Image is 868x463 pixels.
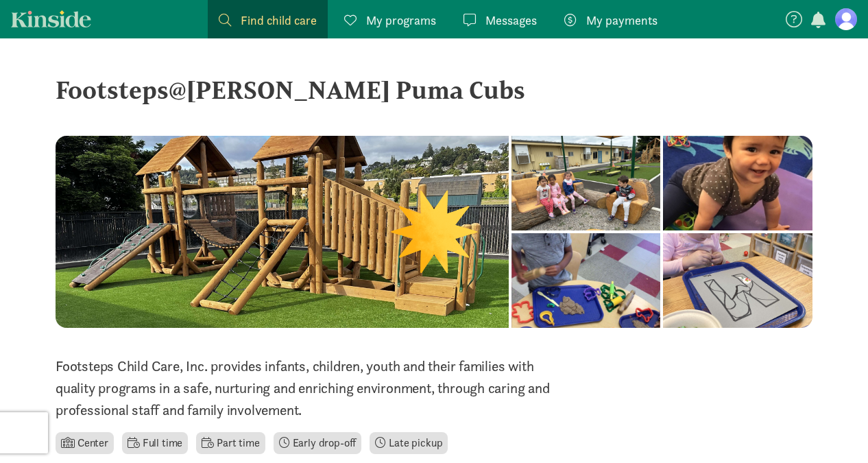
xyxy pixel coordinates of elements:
li: Part time [196,432,265,454]
li: Late pickup [370,432,448,454]
span: My programs [366,11,436,29]
li: Full time [122,432,188,454]
span: Find child care [241,11,317,29]
p: Footsteps Child Care, Inc. provides infants, children, youth and their families with quality prog... [56,355,572,421]
li: Early drop-off [274,432,362,454]
li: Center [56,432,114,454]
span: Messages [485,11,537,29]
span: My payments [586,11,658,29]
div: Footsteps@[PERSON_NAME] Puma Cubs [56,71,812,108]
a: Kinside [11,10,91,27]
